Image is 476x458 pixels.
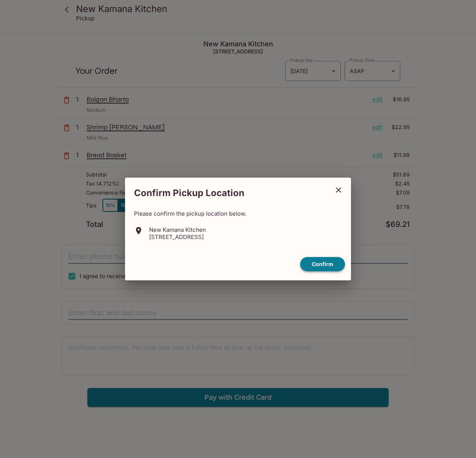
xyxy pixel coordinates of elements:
[149,226,206,233] p: New Kamana Kitchen
[149,233,206,240] p: [STREET_ADDRESS]
[300,257,345,272] button: confirm
[125,184,329,202] h2: Confirm Pickup Location
[329,181,348,199] button: close
[134,210,342,217] p: Please confirm the pickup location below.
